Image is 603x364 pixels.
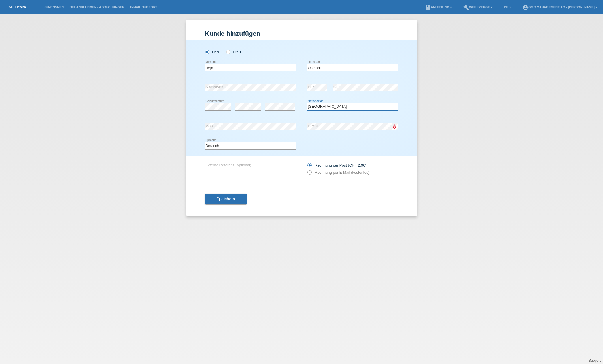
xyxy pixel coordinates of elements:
label: Herr [205,50,219,54]
label: Frau [226,50,241,54]
input: Rechnung per E-Mail (kostenlos) [307,170,311,178]
input: Herr [205,50,209,54]
a: E-Mail Support [127,5,160,9]
a: Behandlungen / Abbuchungen [67,5,127,9]
a: Kund*innen [41,5,67,9]
a: buildWerkzeuge ▾ [461,5,495,9]
i: build [463,5,469,10]
h1: Kunde hinzufügen [205,30,398,37]
input: Frau [226,50,230,54]
button: Speichern [205,194,247,205]
label: Rechnung per E-Mail (kostenlos) [307,170,369,175]
i: account_circle [523,5,528,10]
span: Speichern [217,197,235,201]
a: MF Health [9,5,26,9]
a: bookAnleitung ▾ [422,5,455,9]
a: DE ▾ [501,5,514,9]
a: account_circleGMC Management AG - [PERSON_NAME] ▾ [520,5,600,9]
input: Rechnung per Post (CHF 2.90) [307,163,311,170]
label: Rechnung per Post (CHF 2.90) [307,163,367,167]
i: book [425,5,431,10]
a: Support [589,359,601,363]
